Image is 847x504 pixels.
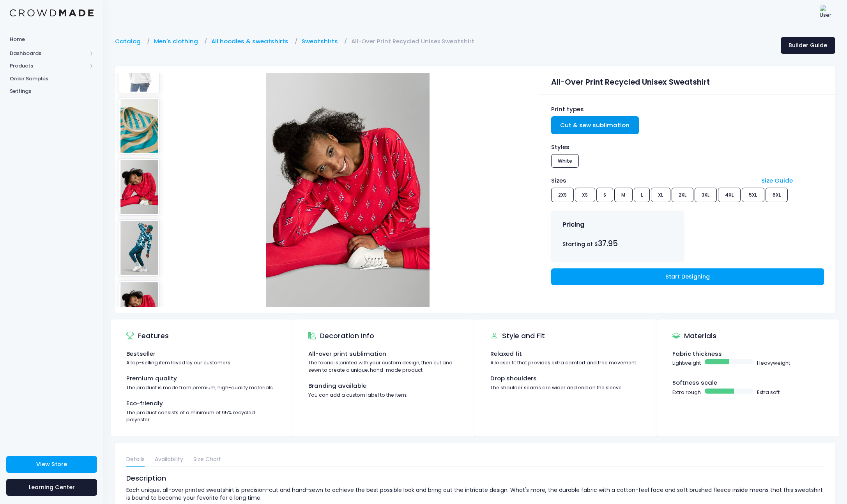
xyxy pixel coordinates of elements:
[10,87,94,95] span: Settings
[308,359,460,374] div: The fabric is printed with your custom design, then cut and sewn to create a unique, hand-made pr...
[547,176,758,185] div: Sizes
[6,479,97,496] a: Learning Center
[551,143,824,151] div: Styles
[10,75,94,83] span: Order Samples
[761,176,793,185] a: Size Guide
[154,37,202,46] a: Men's clothing
[351,37,478,46] a: All-Over Print Recycled Unisex Sweatshirt
[551,73,824,88] div: All-Over Print Recycled Unisex Sweatshirt
[308,350,460,358] div: All-over print sublimation
[672,378,824,387] div: Softness scale
[672,325,716,347] div: Materials
[757,389,780,396] span: Extra soft
[551,268,824,285] a: Start Designing
[672,350,824,358] div: Fabric thickness
[705,359,753,364] span: Basic example
[126,374,278,383] div: Premium quality
[193,453,221,467] a: Size Chart
[115,37,145,46] a: Catalog
[551,116,639,134] a: Cut & sew sublimation
[598,238,618,249] span: 37.95
[126,350,278,358] div: Bestseller
[308,325,374,347] div: Decoration Info
[562,238,672,249] div: Starting at $
[126,409,278,424] div: The product consists of a minimum of 95% recycled polyester.
[781,37,835,54] a: Builder Guide
[705,389,753,394] span: Basic example
[10,9,94,17] img: Logo
[126,325,169,347] div: Features
[490,374,642,383] div: Drop shoulders
[757,359,790,367] span: Heavyweight
[6,456,97,473] a: View Store
[490,325,545,347] div: Style and Fit
[126,384,278,392] div: The product is made from premium, high-quality materials.
[10,50,87,57] span: Dashboards
[10,62,87,70] span: Products
[308,392,460,399] div: You can add a custom label to the item.
[126,486,824,502] p: Each unique, all-over printed sweatshirt is precision-cut and hand-sewn to achieve the best possi...
[308,382,460,390] div: Branding available
[211,37,292,46] a: All hoodies & sweatshirts
[29,483,75,491] span: Learning Center
[672,389,701,396] span: Extra rough
[126,359,278,367] div: A top-selling item loved by our customers.
[126,473,824,483] div: Description
[302,37,342,46] a: Sweatshirts
[10,35,94,43] span: Home
[490,384,642,392] div: The shoulder seams are wider and end on the sleeve.
[672,359,701,367] span: Lightweight
[820,5,835,21] img: User
[155,453,183,467] a: Availability
[126,453,145,467] a: Details
[490,359,642,367] div: A looser fit that provides extra comfort and free movement.
[490,350,642,358] div: Relaxed fit
[126,399,278,408] div: Eco-friendly
[36,460,67,468] span: View Store
[551,105,824,114] div: Print types
[562,221,584,229] h4: Pricing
